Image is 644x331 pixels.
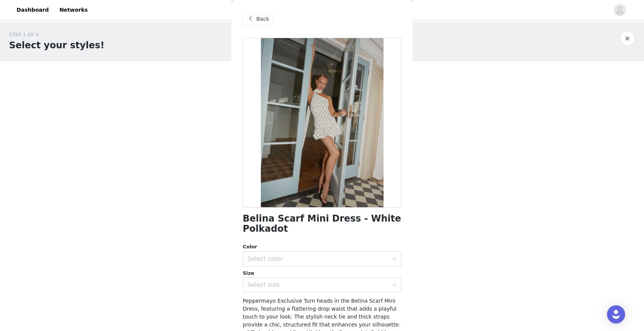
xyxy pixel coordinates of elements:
[247,255,388,263] div: Select color
[12,2,53,18] a: Dashboard
[243,269,401,277] div: Size
[247,281,388,289] div: Select size
[256,15,269,23] span: Back
[243,243,401,251] div: Color
[9,38,105,52] h1: Select your styles!
[392,283,397,288] i: icon: down
[392,257,397,262] i: icon: down
[55,2,92,18] a: Networks
[243,214,401,234] h1: Belina Scarf Mini Dress - White Polkadot
[607,305,625,323] div: Open Intercom Messenger
[616,4,623,16] div: avatar
[9,31,105,38] div: STEP 1 OF 4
